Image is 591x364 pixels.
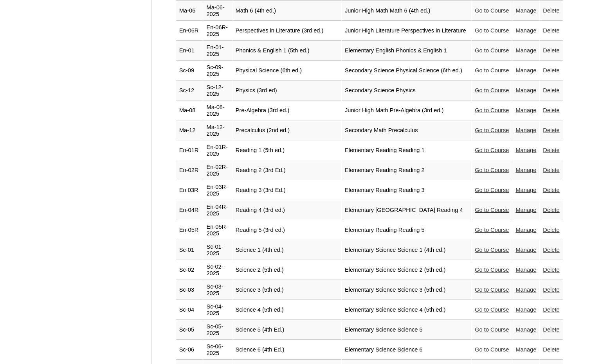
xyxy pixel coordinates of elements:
td: Science 2 (5th ed.) [232,260,341,280]
td: Sc-05 [176,320,203,340]
a: Manage [515,187,536,193]
a: Delete [543,326,559,333]
td: Reading 3 (3rd Ed.) [232,181,341,200]
a: Manage [515,326,536,333]
a: Go to Course [475,287,509,293]
a: Manage [515,267,536,273]
td: Junior High Math Math 6 (4th ed.) [342,1,471,21]
a: Delete [543,107,559,113]
td: En-01R-2025 [203,141,232,160]
td: Secondary Science Physics [342,81,471,100]
a: Manage [515,247,536,253]
a: Delete [543,227,559,233]
a: Delete [543,267,559,273]
a: Delete [543,307,559,313]
td: Sc-09 [176,61,203,81]
td: En-06R-2025 [203,21,232,41]
a: Manage [515,27,536,34]
td: Sc-01 [176,240,203,260]
td: Elementary Science Science 4 (5th ed.) [342,300,471,320]
a: Go to Course [475,147,509,153]
td: Ma-12 [176,121,203,140]
td: Sc-01-2025 [203,240,232,260]
td: Sc-12-2025 [203,81,232,100]
a: Delete [543,187,559,193]
td: Ma-06 [176,1,203,21]
a: Manage [515,127,536,133]
td: Precalculus (2nd ed.) [232,121,341,140]
td: Elementary Reading Reading 1 [342,141,471,160]
td: En-01 [176,41,203,61]
td: Reading 5 (3rd ed.) [232,221,341,240]
a: Manage [515,287,536,293]
a: Manage [515,7,536,14]
td: En-06R [176,21,203,41]
a: Delete [543,287,559,293]
a: Go to Course [475,67,509,74]
a: Manage [515,167,536,173]
a: Go to Course [475,326,509,333]
td: Ma-06-2025 [203,1,232,21]
td: Reading 4 (3rd ed.) [232,201,341,220]
td: Science 6 (4th Ed.) [232,340,341,360]
td: Secondary Science Physical Science (6th ed.) [342,61,471,81]
td: En-05R-2025 [203,221,232,240]
td: Reading 2 (3rd Ed.) [232,161,341,180]
a: Go to Course [475,247,509,253]
a: Delete [543,67,559,74]
a: Manage [515,147,536,153]
td: Elementary Science Science 1 (4th ed.) [342,240,471,260]
td: Elementary Science Science 3 (5th ed.) [342,280,471,300]
a: Go to Course [475,47,509,54]
td: Elementary [GEOGRAPHIC_DATA] Reading 4 [342,201,471,220]
a: Delete [543,27,559,34]
td: Pre-Algebra (3rd ed.) [232,101,341,120]
td: Sc-03 [176,280,203,300]
td: Science 3 (5th ed.) [232,280,341,300]
a: Go to Course [475,127,509,133]
td: Sc-12 [176,81,203,100]
a: Manage [515,67,536,74]
td: En-02R-2025 [203,161,232,180]
td: Sc-04-2025 [203,300,232,320]
a: Delete [543,87,559,93]
a: Delete [543,167,559,173]
td: Elementary Reading Reading 5 [342,221,471,240]
a: Go to Course [475,7,509,14]
td: Physical Science (6th ed.) [232,61,341,81]
td: Sc-04 [176,300,203,320]
td: Physics (3rd ed) [232,81,341,100]
a: Go to Course [475,207,509,213]
td: Elementary English Phonics & English 1 [342,41,471,61]
td: Sc-06 [176,340,203,360]
a: Go to Course [475,107,509,113]
td: En-05R [176,221,203,240]
td: Sc-02 [176,260,203,280]
a: Delete [543,207,559,213]
td: Elementary Science Science 5 [342,320,471,340]
td: Sc-09-2025 [203,61,232,81]
td: Sc-06-2025 [203,340,232,360]
a: Delete [543,7,559,14]
a: Go to Course [475,227,509,233]
a: Manage [515,227,536,233]
td: Ma-08-2025 [203,101,232,120]
a: Go to Course [475,187,509,193]
td: Sc-02-2025 [203,260,232,280]
a: Delete [543,346,559,353]
a: Go to Course [475,167,509,173]
td: Reading 1 (5th ed.) [232,141,341,160]
td: Elementary Reading Reading 3 [342,181,471,200]
td: En-01R [176,141,203,160]
a: Go to Course [475,267,509,273]
a: Manage [515,207,536,213]
td: Junior High Math Pre-Algebra (3rd ed.) [342,101,471,120]
a: Manage [515,47,536,54]
td: Perspectives in Literature (3rd ed.) [232,21,341,41]
a: Go to Course [475,27,509,34]
a: Go to Course [475,346,509,353]
td: Elementary Reading Reading 2 [342,161,471,180]
a: Manage [515,307,536,313]
td: Science 4 (5th ed.) [232,300,341,320]
td: Science 1 (4th ed.) [232,240,341,260]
